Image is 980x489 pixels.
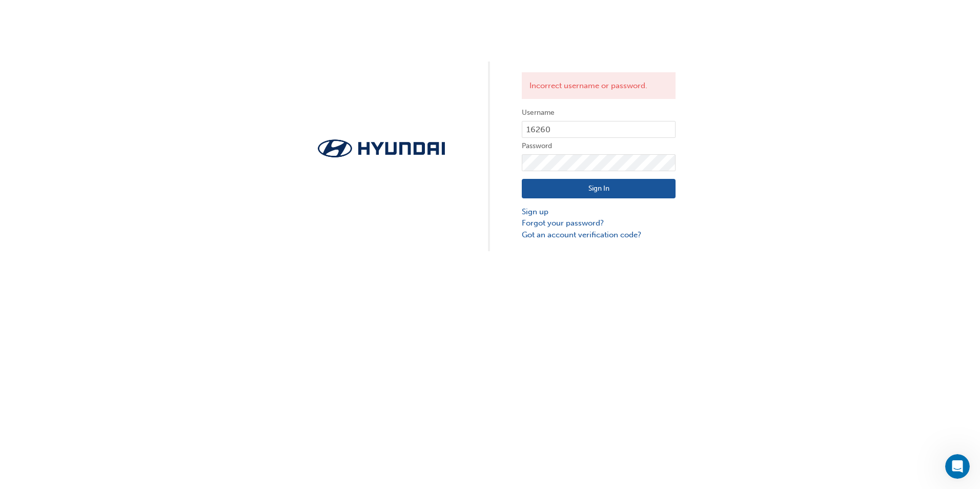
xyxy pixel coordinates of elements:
label: Password [522,140,676,152]
a: Forgot your password? [522,217,676,229]
label: Username [522,107,676,119]
img: Trak [304,136,458,160]
input: Username [522,121,676,138]
a: Got an account verification code? [522,229,676,241]
iframe: Intercom live chat [945,454,970,479]
button: Sign In [522,179,676,198]
div: Incorrect username or password. [522,72,676,99]
a: Sign up [522,206,676,218]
